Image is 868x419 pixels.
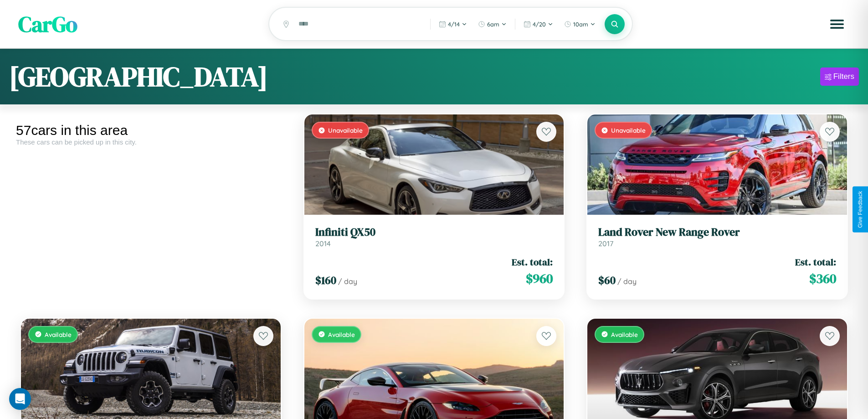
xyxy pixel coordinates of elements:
div: These cars can be picked up in this city. [16,138,286,146]
span: $ 160 [315,273,336,288]
div: Open Intercom Messenger [9,388,31,410]
span: Unavailable [328,126,363,134]
span: Available [328,331,355,338]
span: / day [338,277,357,286]
button: Open menu [824,11,850,37]
span: Est. total: [795,255,836,269]
h3: Infiniti QX50 [315,226,553,239]
span: 4 / 14 [448,21,460,28]
div: Give Feedback [857,191,863,228]
a: Land Rover New Range Rover2017 [598,226,836,248]
span: 4 / 20 [533,21,546,28]
span: Est. total: [512,255,553,269]
h1: [GEOGRAPHIC_DATA] [9,58,268,95]
span: / day [617,277,637,286]
span: 2014 [315,239,331,248]
span: 2017 [598,239,613,248]
div: 57 cars in this area [16,123,286,138]
span: Available [45,331,72,338]
span: 6am [487,21,499,28]
span: $ 60 [598,273,616,288]
h3: Land Rover New Range Rover [598,226,836,239]
button: 4/14 [434,17,472,31]
div: Filters [833,72,854,81]
button: Filters [820,67,859,86]
button: 6am [473,17,511,31]
span: $ 960 [526,269,553,288]
span: CarGo [18,9,77,39]
span: Unavailable [611,126,646,134]
span: Available [611,331,638,338]
button: 10am [560,17,600,31]
span: 10am [573,21,588,28]
button: 4/20 [519,17,558,31]
a: Infiniti QX502014 [315,226,553,248]
span: $ 360 [809,269,836,288]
